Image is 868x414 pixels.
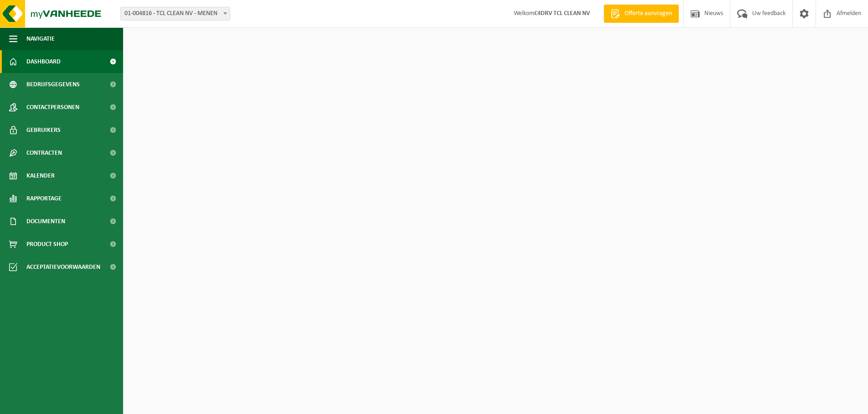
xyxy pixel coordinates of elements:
span: 01-004816 - TCL CLEAN NV - MENEN [121,7,230,20]
span: Contactpersonen [26,96,79,119]
span: Navigatie [26,27,55,50]
span: Contracten [26,141,62,164]
span: Rapportage [26,187,62,210]
span: 01-004816 - TCL CLEAN NV - MENEN [120,7,230,21]
strong: C4DRV TCL CLEAN NV [534,10,590,17]
span: Bedrijfsgegevens [26,73,80,96]
span: Offerte aanvragen [622,9,674,18]
span: Documenten [26,210,65,233]
span: Product Shop [26,233,68,256]
span: Dashboard [26,50,61,73]
span: Kalender [26,164,55,187]
span: Acceptatievoorwaarden [26,256,100,278]
span: Gebruikers [26,119,61,141]
a: Offerte aanvragen [604,5,679,23]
